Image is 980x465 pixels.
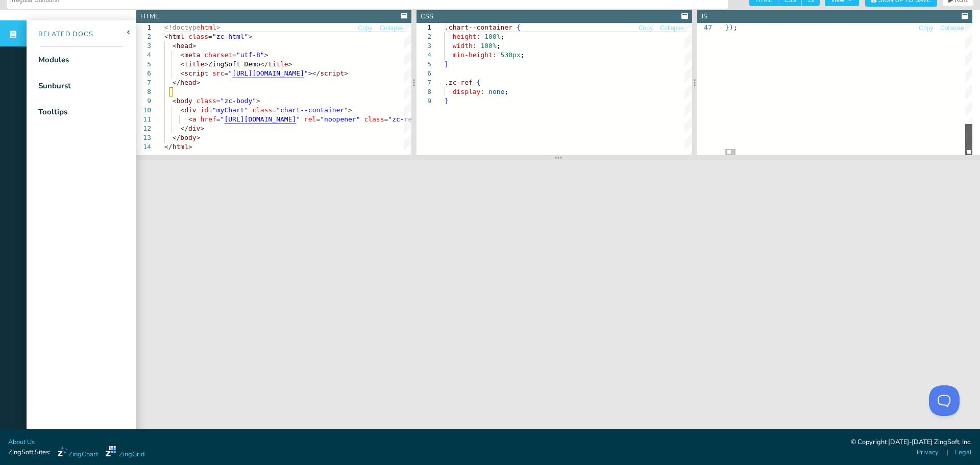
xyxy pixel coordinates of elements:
span: < [180,69,184,77]
span: > [204,60,208,68]
span: ZingSoft Sites: [8,448,51,457]
span: Collapse [380,25,404,31]
span: > [188,143,192,151]
span: > [248,33,252,40]
div: 5 [416,60,431,69]
span: ; [521,51,525,59]
a: About Us [8,437,35,447]
span: < [180,106,184,114]
div: 4 [416,51,431,60]
div: 7 [136,78,151,87]
span: > [200,125,204,132]
span: href [200,115,216,123]
div: 14 [136,142,151,152]
span: "chart--container" [276,106,348,114]
span: body [176,97,192,105]
span: "myChart" [212,106,248,114]
span: meta [184,51,200,59]
div: Related Docs [27,30,93,40]
span: ; [505,88,509,95]
span: height: [453,33,481,40]
span: display: [453,88,485,95]
span: .zc-ref [445,79,473,86]
div: 13 [136,133,151,142]
span: > [348,106,352,114]
span: = [216,115,220,123]
div: 4 [136,51,151,60]
span: a [192,115,197,123]
div: 2 [416,32,431,41]
div: 5 [136,60,151,69]
span: = [216,97,220,105]
button: Copy [638,23,653,33]
span: " [296,115,300,123]
span: > [256,97,260,105]
span: ZingSoft Demo [208,60,260,68]
div: 9 [416,96,431,106]
span: ; [733,23,737,31]
span: "zc-ref" [388,115,420,123]
div: 9 [136,96,151,106]
span: > [288,60,292,68]
span: > [197,79,201,86]
iframe: Your browser does not support iframes. [136,160,980,429]
div: 1 [416,23,431,32]
span: { [477,79,481,86]
a: Privacy [917,448,939,457]
span: </ [260,60,268,68]
span: title [184,60,204,68]
iframe: Toggle Customer Support [929,385,960,416]
div: 3 [136,41,151,51]
span: class [252,106,272,114]
span: min-height: [453,51,497,59]
span: src [212,69,224,77]
span: 530px [501,51,521,59]
span: ) [729,23,733,31]
span: } [445,60,449,68]
span: = [316,115,320,123]
span: = [232,51,236,59]
span: > [344,69,348,77]
span: < [180,60,184,68]
span: class [197,97,216,105]
span: ></ [308,69,320,77]
div: Modules [38,54,69,66]
span: > [192,42,197,50]
button: Copy [358,23,373,33]
span: [URL][DOMAIN_NAME] [224,115,296,123]
a: ZingChart [58,446,98,459]
span: = [384,115,388,123]
span: rel [304,115,316,123]
span: class [364,115,384,123]
div: 12 [136,124,151,133]
span: { [517,23,521,31]
span: < [164,33,168,40]
span: 100% [485,33,501,40]
span: width: [453,42,477,50]
span: id [200,106,208,114]
span: < [173,42,177,50]
span: < [173,97,177,105]
span: </ [180,125,188,132]
span: Collapse [660,25,684,31]
span: " [220,115,225,123]
span: } [725,23,729,31]
button: Collapse [659,23,684,33]
span: [URL][DOMAIN_NAME] [232,69,304,77]
span: Copy [639,25,653,31]
span: "utf-8" [236,51,264,59]
span: none [488,88,504,95]
span: </ [173,134,181,141]
span: = [224,69,228,77]
span: </ [173,79,181,86]
button: Copy [918,23,934,33]
a: ZingGrid [106,446,144,459]
span: class [188,33,208,40]
span: "zc-html" [212,33,248,40]
div: 3 [416,41,431,51]
span: html [200,23,216,31]
span: <!doctype [164,23,200,31]
span: = [272,106,276,114]
span: head [176,42,192,50]
span: " [228,69,232,77]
